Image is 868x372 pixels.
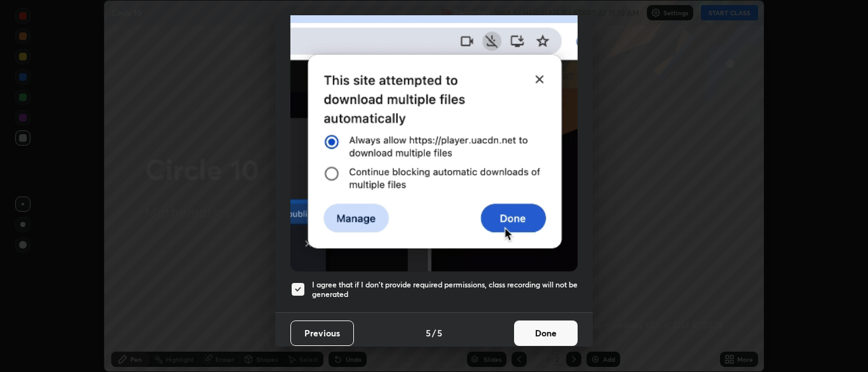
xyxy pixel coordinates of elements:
[290,320,354,346] button: Previous
[426,326,431,340] h4: 5
[514,320,578,346] button: Done
[432,326,436,340] h4: /
[437,326,442,340] h4: 5
[312,280,578,300] h5: I agree that if I don't provide required permissions, class recording will not be generated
